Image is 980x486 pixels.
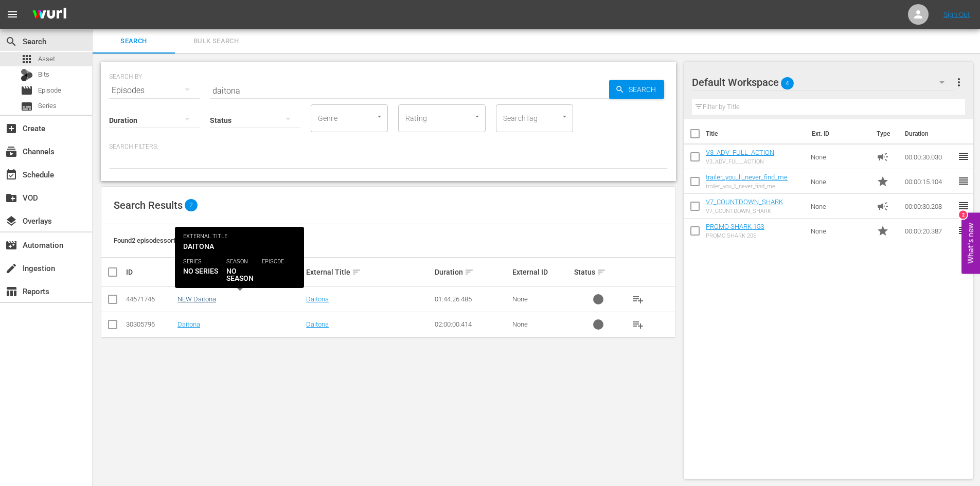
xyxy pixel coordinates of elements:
[5,146,17,158] span: Channels
[114,237,223,244] span: Found 2 episodes sorted by: relevance
[435,295,509,303] div: 01:44:26.485
[706,198,783,206] a: V7_COUNTDOWN_SHARK
[706,158,774,165] div: V3_ADV_FULL_ACTION
[877,175,889,188] span: Promo
[807,169,872,194] td: None
[961,212,980,274] button: Open Feedback Widget
[574,266,622,278] div: Status
[5,239,17,251] span: Automation
[177,295,216,303] a: NEW Daitona
[25,3,74,27] img: ans4CAIJ8jUAAAAAAAAAAAAAAAAAAAAAAAAgQb4GAAAAAAAAAAAAAAAAAAAAAAAAJMjXAAAAAAAAAAAAAAAAAAAAAAAAgAT5G...
[38,85,61,96] span: Episode
[632,293,644,305] span: playlist_add
[781,73,794,94] span: 4
[692,68,954,97] div: Default Workspace
[943,10,970,19] a: Sign Out
[5,262,17,275] span: Ingestion
[126,295,174,303] div: 44671746
[5,285,17,298] span: Reports
[375,112,384,121] button: Open
[352,267,361,277] span: sort
[38,69,49,80] span: Bits
[306,295,329,303] a: Daitona
[222,267,231,277] span: sort
[109,76,200,105] div: Episodes
[626,312,650,337] button: playlist_add
[706,149,774,156] a: V3_ADV_FULL_ACTION
[901,145,957,169] td: 00:00:30.030
[806,119,871,148] th: Ext. ID
[512,268,571,276] div: External ID
[21,53,33,65] span: Asset
[959,210,967,219] div: 2
[38,54,55,64] span: Asset
[706,208,783,214] div: V7_COUNTDOWN_SHARK
[114,199,183,211] span: Search Results
[957,200,970,212] span: reorder
[626,287,650,312] button: playlist_add
[306,266,432,278] div: External Title
[807,194,872,219] td: None
[706,183,788,190] div: trailer_you_ll_never_find_me
[953,76,965,88] span: more_vert
[706,119,806,148] th: Title
[899,119,960,148] th: Duration
[901,194,957,219] td: 00:00:30.208
[5,122,17,135] span: Create
[512,320,571,328] div: None
[512,295,571,303] div: None
[901,219,957,243] td: 00:00:20.387
[5,215,17,227] span: Overlays
[21,69,33,81] div: Bits
[609,80,664,99] button: Search
[5,35,17,48] span: Search
[177,320,200,328] a: Daitona
[953,70,965,95] button: more_vert
[560,112,569,121] button: Open
[126,268,174,276] div: ID
[21,84,33,97] span: Episode
[877,151,889,163] span: Ad
[5,169,17,181] span: Schedule
[957,175,970,187] span: reorder
[706,173,788,181] a: trailer_you_ll_never_find_me
[901,169,957,194] td: 00:00:15.104
[126,320,174,328] div: 30305796
[435,320,509,328] div: 02:00:00.414
[99,35,169,47] span: Search
[877,200,889,212] span: Ad
[181,35,251,47] span: Bulk Search
[435,266,509,278] div: Duration
[870,119,899,148] th: Type
[177,266,303,278] div: Internal Title
[597,267,606,277] span: sort
[306,320,329,328] a: Daitona
[6,8,19,21] span: menu
[5,192,17,204] span: VOD
[632,318,644,331] span: playlist_add
[807,145,872,169] td: None
[625,80,664,99] span: Search
[38,101,57,111] span: Series
[957,150,970,163] span: reorder
[465,267,474,277] span: sort
[957,224,970,237] span: reorder
[472,112,482,121] button: Open
[21,100,33,113] span: subtitles
[706,232,764,239] div: PROMO SHARK 20S
[706,223,764,230] a: PROMO SHARK 15S
[185,199,198,211] span: 2
[109,142,668,151] p: Search Filters:
[877,225,889,237] span: Promo
[807,219,872,243] td: None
